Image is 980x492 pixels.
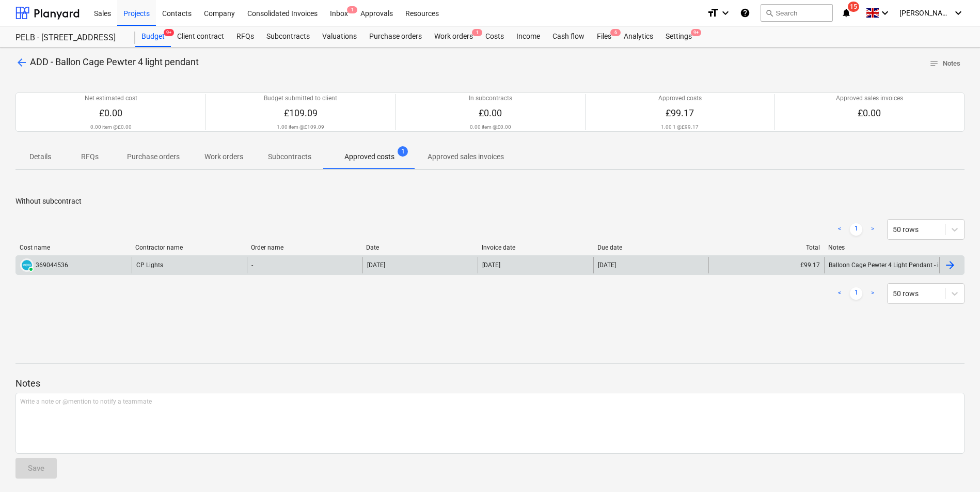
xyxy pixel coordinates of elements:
span: ADD - Ballon Cage Pewter 4 light pendant [30,56,199,67]
a: Previous page [833,287,846,300]
span: 6 [610,29,621,36]
a: Previous page [833,223,846,236]
p: 1.00 item @ £109.09 [277,124,324,130]
a: Page 1 is your current page [850,223,862,236]
div: £99.17 [708,257,824,273]
a: Settings9+ [659,26,698,47]
a: Budget9+ [135,26,171,47]
a: Costs [479,26,510,47]
span: 1 [472,29,482,36]
img: xero.svg [22,260,32,270]
span: £0.00 [99,107,122,118]
p: Notes [15,377,965,390]
a: Cash flow [546,26,591,47]
span: 1 [398,146,408,157]
div: Budget [135,26,171,47]
span: £109.09 [284,107,318,118]
div: - [251,262,253,269]
i: keyboard_arrow_down [952,7,965,19]
a: Next page [866,287,879,300]
div: Contractor name [135,244,243,251]
p: Approved costs [658,94,702,103]
span: 15 [848,2,859,12]
i: Knowledge base [740,7,750,19]
span: £99.17 [666,107,694,118]
p: In subcontracts [469,94,512,103]
div: Settings [659,26,698,47]
p: Approved sales invoices [836,94,903,103]
span: 1 [347,6,357,13]
p: Purchase orders [127,151,180,162]
div: Date [366,244,473,251]
span: arrow_back [15,56,28,69]
p: Approved costs [344,151,394,162]
div: Due date [597,244,705,251]
a: Valuations [316,26,363,47]
span: £0.00 [858,107,881,118]
div: 369044536 [36,262,68,269]
div: Invoice has been synced with Xero and its status is currently PAID [20,258,34,272]
p: 0.00 item @ £0.00 [470,124,511,130]
p: Subcontracts [268,151,311,162]
a: Income [510,26,546,47]
div: Order name [251,244,358,251]
p: RFQs [77,151,102,162]
i: keyboard_arrow_down [719,7,732,19]
span: £0.00 [479,107,502,118]
a: Page 1 is your current page [850,287,862,300]
div: Total [713,244,820,251]
div: Invoice date [482,244,589,251]
a: Purchase orders [363,26,428,47]
button: Search [761,4,833,22]
div: Cost name [20,244,127,251]
button: Notes [925,56,965,72]
span: 9+ [691,29,701,36]
a: RFQs [230,26,260,47]
a: Client contract [171,26,230,47]
div: [DATE] [482,262,500,269]
span: search [765,9,773,17]
div: CP Lights [132,257,247,273]
p: Details [28,151,53,162]
div: Notes [828,244,936,251]
div: Work orders [428,26,479,47]
i: notifications [841,7,851,19]
p: Net estimated cost [85,94,137,103]
div: [DATE] [367,262,385,269]
span: Notes [929,58,960,70]
span: notes [929,59,939,68]
div: [DATE] [598,262,616,269]
span: 9+ [164,29,174,36]
span: [PERSON_NAME] [899,9,951,17]
a: Files6 [591,26,618,47]
p: Work orders [204,151,243,162]
p: 1.00 1 @ £99.17 [661,124,699,130]
i: format_size [707,7,719,19]
a: Subcontracts [260,26,316,47]
a: Work orders1 [428,26,479,47]
div: PELB - [STREET_ADDRESS] [15,33,123,43]
i: keyboard_arrow_down [879,7,891,19]
div: Files [591,26,618,47]
p: Approved sales invoices [428,151,504,162]
p: Without subcontract [15,196,965,207]
a: Analytics [618,26,659,47]
p: 0.00 item @ £0.00 [90,124,132,130]
p: Budget submitted to client [264,94,337,103]
a: Next page [866,223,879,236]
